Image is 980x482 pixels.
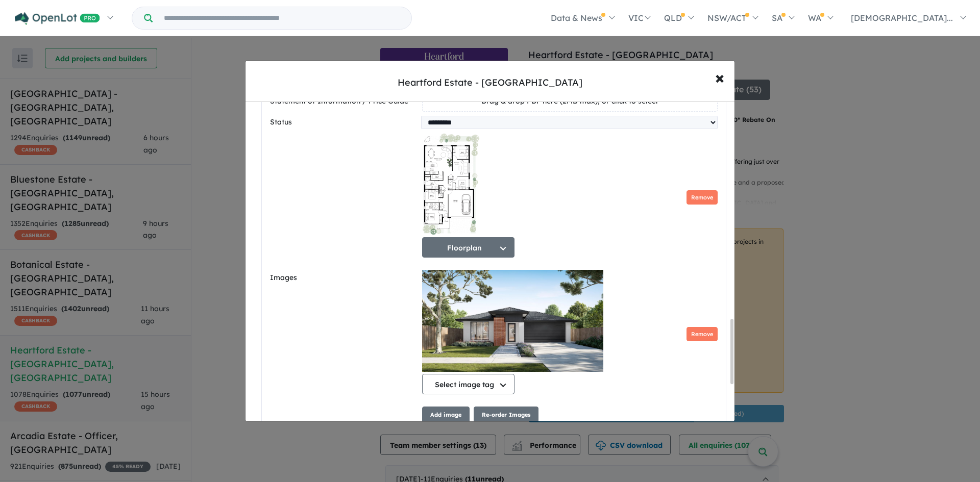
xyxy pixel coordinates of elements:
label: Statement of Information / Price Guide [270,95,418,108]
button: Floorplan [422,237,514,258]
img: Openlot PRO Logo White [15,12,100,25]
img: Z [422,133,480,235]
label: Images [270,272,418,284]
div: Heartford Estate - [GEOGRAPHIC_DATA] [398,76,582,89]
img: Z [422,270,603,372]
input: Try estate name, suburb, builder or developer [155,7,409,29]
button: Select image tag [422,374,514,394]
button: Remove [687,190,718,205]
label: Status [270,116,417,129]
span: × [715,66,724,88]
button: Remove [687,327,718,342]
button: Add image [422,407,470,423]
button: Re-order Images [474,407,538,423]
span: [DEMOGRAPHIC_DATA]... [851,13,953,23]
